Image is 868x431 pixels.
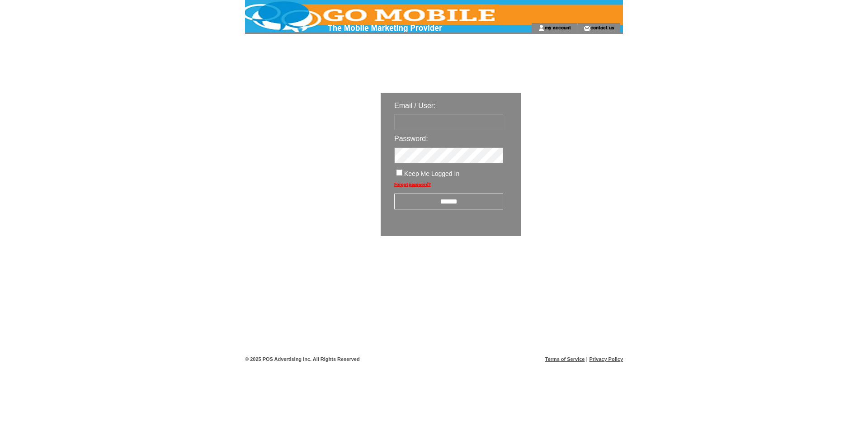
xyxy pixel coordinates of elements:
a: my account [545,24,571,30]
span: | [586,356,588,362]
a: contact us [590,24,614,30]
span: Password: [394,135,428,142]
img: contact_us_icon.gif [584,24,590,32]
a: Terms of Service [545,356,585,362]
img: transparent.png [547,259,592,270]
span: © 2025 POS Advertising Inc. All Rights Reserved [245,356,360,362]
a: Privacy Policy [589,356,623,362]
span: Email / User: [394,102,436,109]
img: account_icon.gif [538,24,545,32]
span: Keep Me Logged In [404,170,459,177]
a: Forgot password? [394,182,431,187]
